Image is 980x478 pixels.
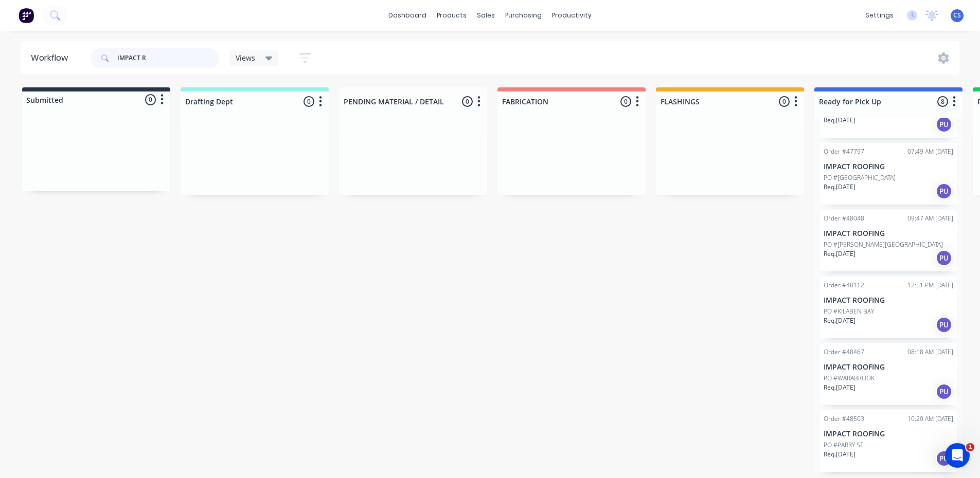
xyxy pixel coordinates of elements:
p: PO #PARRY ST [824,440,863,450]
span: Views [236,52,255,63]
div: PU [936,116,952,133]
p: IMPACT ROOFING [824,162,953,171]
div: purchasing [500,8,547,23]
div: PU [936,383,952,400]
span: 1 [966,443,974,451]
div: settings [860,8,899,23]
iframe: Intercom live chat [945,443,970,468]
div: PU [936,317,952,333]
div: Order #48048 [824,214,864,223]
p: IMPACT ROOFING [824,229,953,238]
div: Order #4811212:51 PM [DATE]IMPACT ROOFINGPO #KILABEN BAYReq.[DATE]PU [819,277,957,338]
p: Req. [DATE] [824,249,856,259]
div: 12:51 PM [DATE] [907,281,953,290]
p: PO #[GEOGRAPHIC_DATA] [824,173,896,182]
a: dashboard [383,8,432,23]
div: 09:47 AM [DATE] [907,214,953,223]
p: PO #KILABEN BAY [824,307,874,316]
p: Req. [DATE] [824,316,856,325]
div: Order #4846708:18 AM [DATE]IMPACT ROOFINGPO #WARABROOKReq.[DATE]PU [819,343,957,405]
div: Order #48503 [824,414,864,424]
div: Order #4850310:20 AM [DATE]IMPACT ROOFINGPO #PARRY STReq.[DATE]PU [819,410,957,472]
div: Order #4779707:49 AM [DATE]IMPACT ROOFINGPO #[GEOGRAPHIC_DATA]Req.[DATE]PU [819,143,957,205]
span: CS [953,11,961,20]
p: Req. [DATE] [824,383,856,392]
p: PO #[PERSON_NAME][GEOGRAPHIC_DATA] [824,240,943,249]
div: Workflow [31,52,73,64]
div: products [432,8,472,23]
div: Order #48467 [824,347,864,357]
p: IMPACT ROOFING [824,430,953,438]
p: IMPACT ROOFING [824,363,953,372]
p: Req. [DATE] [824,450,856,459]
input: Search for orders... [117,48,219,68]
div: 10:20 AM [DATE] [907,414,953,424]
p: PO #WARABROOK [824,374,875,383]
div: Order #4804809:47 AM [DATE]IMPACT ROOFINGPO #[PERSON_NAME][GEOGRAPHIC_DATA]Req.[DATE]PU [819,210,957,271]
div: PU [936,183,952,199]
div: Order #48112 [824,281,864,290]
img: Factory [19,8,34,23]
div: productivity [547,8,597,23]
p: Req. [DATE] [824,182,856,192]
p: Req. [DATE] [824,116,856,125]
div: PU [936,450,952,467]
div: 08:18 AM [DATE] [907,347,953,357]
div: PU [936,250,952,266]
div: Order #47797 [824,147,864,156]
div: 07:49 AM [DATE] [907,147,953,156]
div: sales [472,8,500,23]
p: IMPACT ROOFING [824,296,953,305]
